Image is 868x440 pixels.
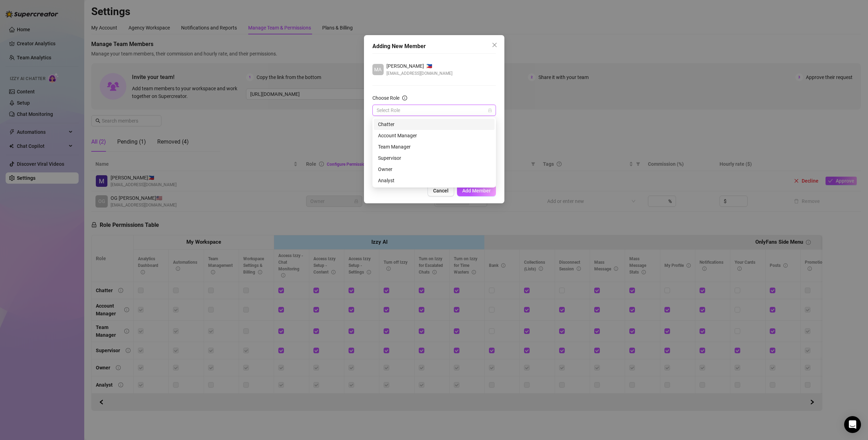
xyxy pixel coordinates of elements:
div: Supervisor [378,154,490,162]
span: close [492,42,497,48]
button: Close [489,39,500,51]
span: Add Member [462,188,491,193]
span: Cancel [433,188,449,193]
div: Analyst [378,177,490,184]
span: [PERSON_NAME] [386,62,424,70]
span: info-circle [402,96,407,100]
div: Team Manager [378,143,490,151]
div: Analyst [374,175,495,186]
div: Open Intercom Messenger [844,416,861,433]
div: Chatter [378,120,490,128]
button: Add Member [457,185,496,196]
div: 🇵🇭 [386,62,452,70]
span: lock [488,108,492,112]
div: Choose Role [372,94,399,102]
div: Chatter [374,119,495,130]
span: [EMAIL_ADDRESS][DOMAIN_NAME] [386,70,452,77]
span: Close [489,42,500,48]
div: Owner [378,165,490,173]
div: Account Manager [374,130,495,141]
div: Team Manager [374,141,495,152]
div: Supervisor [374,152,495,164]
div: Adding New Member [372,42,496,51]
div: Account Manager [378,132,490,139]
button: Cancel [428,185,454,196]
span: MA [374,66,382,73]
div: Owner [374,164,495,175]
